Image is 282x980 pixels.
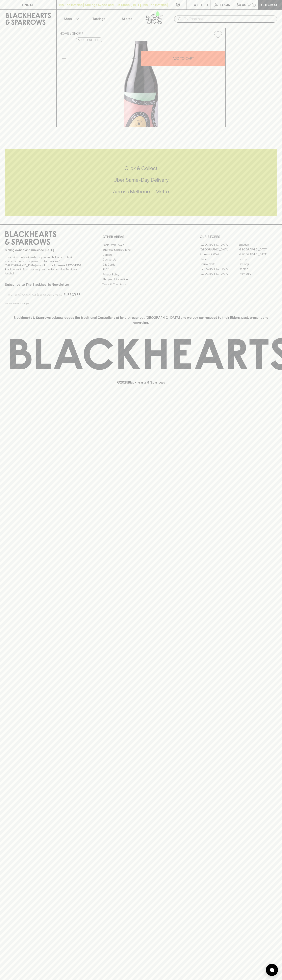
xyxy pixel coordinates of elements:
[194,2,209,7] p: Wishlist
[141,51,225,66] button: ADD TO CART
[102,247,180,252] a: Business & Bulk Gifting
[220,2,230,7] p: Login
[57,41,225,127] img: 38795.png
[102,267,180,272] a: FAQ's
[238,262,277,267] a: Geelong
[57,10,85,28] button: Shop
[270,968,274,972] img: bubble-icon
[5,282,82,287] p: Subscribe to The Blackhearts Newsletter
[102,257,180,262] a: Contact Us
[102,252,180,257] a: Careers
[8,315,274,325] p: Blackhearts & Sparrows acknowledges the traditional Custodians of land throughout [GEOGRAPHIC_DAT...
[44,264,81,267] strong: Liquor License #32064953
[200,252,238,257] a: Brunswick West
[238,252,277,257] a: [GEOGRAPHIC_DATA]
[5,301,82,305] p: We will never spam you
[238,271,277,276] a: Thornbury
[76,38,102,42] button: Add to wishlist
[122,16,132,21] p: Stores
[5,177,277,183] h5: Uber Same-Day Delivery
[92,16,105,21] p: Tastings
[63,292,80,297] p: SUBSCRIBE
[102,262,180,267] a: Gift Cards
[22,2,34,7] p: FIND US
[238,267,277,271] a: Prahran
[200,247,238,252] a: [GEOGRAPHIC_DATA]
[173,56,194,61] p: ADD TO CART
[113,10,141,28] a: Stores
[261,2,279,7] p: Checkout
[102,234,180,239] p: OTHER AREAS
[212,29,224,40] button: Add to wishlist
[102,277,180,282] a: Shipping Information
[200,257,238,262] a: Elwood
[5,255,82,275] p: It is against the law to sell or supply alcohol to, or to obtain alcohol on behalf of a person un...
[200,267,238,271] a: [GEOGRAPHIC_DATA]
[238,242,277,247] a: Braddon
[85,10,113,28] a: Tastings
[60,32,69,35] a: HOME
[64,16,72,21] p: Shop
[8,291,62,298] input: e.g. jane@blackheartsandsparrows.com.au
[102,282,180,287] a: Terms & Conditions
[102,272,180,277] a: Privacy Policy
[200,271,238,276] a: [GEOGRAPHIC_DATA]
[238,247,277,252] a: [GEOGRAPHIC_DATA]
[72,32,81,35] a: SHOP
[238,257,277,262] a: Fitzroy
[62,290,82,299] button: SUBSCRIBE
[102,242,180,247] a: Bottle Drop FAQ's
[200,262,238,267] a: Fitzroy North
[5,165,277,172] h5: Click & Collect
[200,242,238,247] a: [GEOGRAPHIC_DATA]
[5,188,277,195] h5: Across Melbourne Metro
[5,149,277,216] div: Call to action block
[253,4,255,6] p: 0
[5,248,82,252] p: Sibling owned and run since [DATE]
[184,16,274,22] input: Try "Pinot noir"
[237,2,246,7] p: $0.00
[200,234,277,239] p: OUR STORES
